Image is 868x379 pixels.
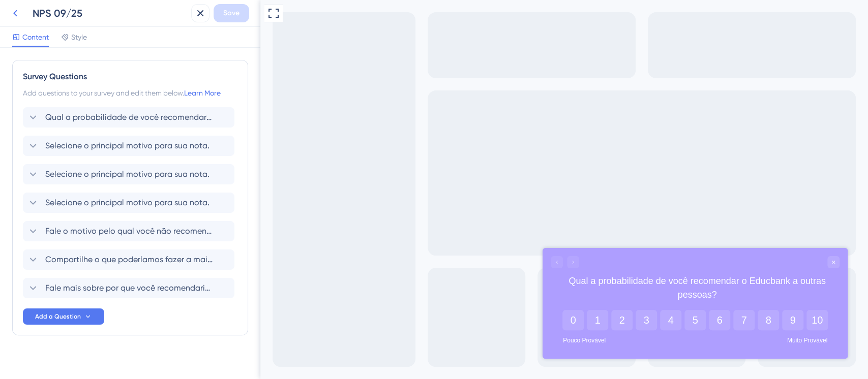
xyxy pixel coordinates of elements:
[223,7,240,19] span: Save
[45,282,213,294] span: Fale mais sobre por que você recomendaria o Educbank.
[35,312,81,321] span: Add a Question
[45,254,213,266] span: Compartilhe o que poderíamos fazer a mais ou diferente para chegar em um 10?
[45,168,209,180] span: Selecione o principal motivo para sua nota.
[23,308,104,325] button: Add a Question
[23,87,237,99] div: Add questions to your survey and edit them below.
[71,31,87,43] span: Style
[282,248,587,359] iframe: UserGuiding Survey
[45,197,209,209] span: Selecione o principal motivo para sua nota.
[23,71,237,83] div: Survey Questions
[45,140,209,152] span: Selecione o principal motivo para sua nota.
[45,225,213,237] span: Fale o motivo pelo qual você não recomendaria o Educbank e como acredita que poderíamos oferecer ...
[214,4,249,22] button: Save
[22,31,49,43] span: Content
[45,111,213,123] span: Qual a probabilidade de você recomendar o Educbank a outras pessoas?
[184,89,221,97] a: Learn More
[33,6,187,20] div: NPS 09/25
